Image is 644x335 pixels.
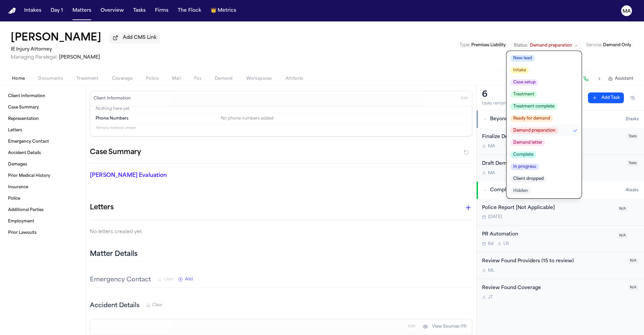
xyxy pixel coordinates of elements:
[488,171,495,176] span: M A
[152,5,171,17] a: Firms
[90,147,141,158] h2: Case Summary
[477,128,644,155] div: Open task: Finalize Demand
[11,55,58,60] span: Managing Paralegal:
[615,76,633,81] span: Assistant
[627,160,639,166] span: Todo
[511,139,545,146] span: Demand letter
[627,133,639,140] span: Todo
[12,76,25,81] span: Home
[626,188,639,193] span: 4 task s
[482,133,623,141] div: Finalize Demand
[588,92,624,103] button: Add Task
[461,96,468,101] span: Edit
[511,127,558,134] span: Demand preparation
[175,5,204,17] button: The Flock
[477,182,644,199] button: Completed4tasks
[506,64,582,76] button: Intake
[482,258,624,265] div: Review Found Providers (15 to review)
[96,106,467,113] p: Nothing here yet.
[90,301,140,311] h3: Accident Details
[158,277,174,282] button: Clear Emergency Contact
[471,43,506,47] span: Premises Liability
[506,100,582,113] button: Treatment complete
[603,43,631,47] span: Demand Only
[5,205,80,215] a: Additional Parties
[109,32,160,43] button: Add CMS Link
[5,91,80,102] a: Client Information
[5,216,80,227] a: Employment
[123,35,157,41] span: Add CMS Link
[506,149,582,161] button: Complete
[246,76,272,81] span: Workspaces
[130,5,148,17] button: Tasks
[511,163,539,170] span: In progress
[458,42,508,49] button: Edit Type: Premises Liability
[96,126,467,131] p: 11 empty fields not shown.
[482,231,613,239] div: PR Automation
[164,277,174,282] span: Clear
[208,5,239,17] button: crownMetrics
[506,125,582,137] button: Demand preparation
[146,76,159,81] span: Police
[48,5,66,17] button: Day 1
[90,202,114,213] h1: Letters
[5,136,80,147] a: Emergency Contact
[185,277,193,282] span: Add
[5,102,80,113] a: Case Summary
[5,148,80,158] a: Accident Details
[8,8,16,14] a: Home
[112,76,132,81] span: Coverage
[506,51,582,198] ul: Status options
[506,88,582,100] button: Treatment
[76,76,99,81] span: Treatment
[98,5,126,17] button: Overview
[511,79,538,86] span: Case setup
[38,76,63,81] span: Documents
[215,76,233,81] span: Demand
[506,137,582,149] button: Demand letter
[617,206,628,212] span: N/A
[459,93,470,104] button: Edit
[477,199,644,226] div: Open task: Police Report [Not Applicable]
[11,32,101,44] h1: [PERSON_NAME]
[628,284,639,291] span: N/A
[460,43,470,47] span: Type :
[90,275,151,285] h3: Emergency Contact
[627,92,639,103] button: Hide completed tasks (⌘⇧H)
[506,173,582,185] button: Client dropped
[221,116,467,121] div: No phone numbers added
[419,321,470,332] button: View Sources (11)
[482,160,623,168] div: Draft Demand
[511,103,557,110] span: Treatment complete
[488,241,493,247] span: 6d
[514,43,528,48] span: Status:
[8,8,16,14] img: Finch Logo
[506,76,582,88] button: Case setup
[5,125,80,136] a: Letters
[70,5,94,17] button: Matters
[506,113,582,125] button: Ready for demand
[5,182,80,193] a: Insurance
[511,55,535,62] span: New lead
[5,114,80,124] a: Representation
[477,279,644,306] div: Open task: Review Found Coverage
[503,241,509,247] span: L B
[482,89,514,100] div: 6
[482,204,613,212] div: Police Report [Not Applicable]
[21,5,44,17] button: Intakes
[482,101,514,106] div: tasks remaining
[626,117,639,122] span: 2 task s
[482,284,624,292] div: Review Found Coverage
[11,32,101,44] button: Edit matter name
[5,171,80,181] a: Prior Medical History
[178,277,193,282] button: Add New
[506,185,582,197] button: Hidden
[406,321,417,332] button: Edit
[506,52,582,64] button: New lead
